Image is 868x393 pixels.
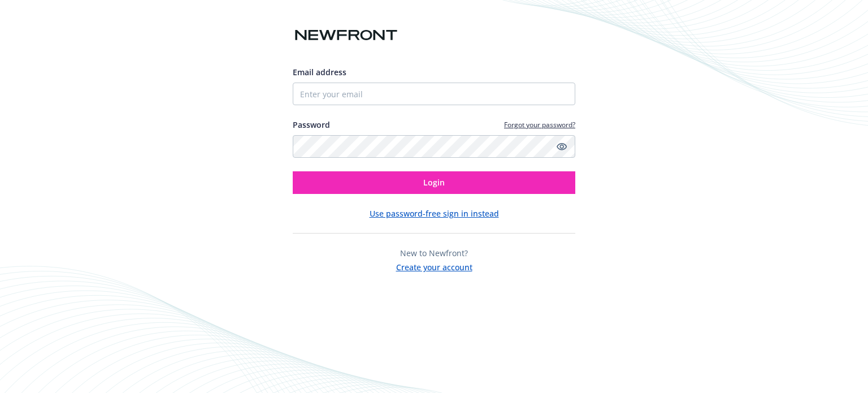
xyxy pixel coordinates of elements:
label: Password [293,119,330,131]
a: Forgot your password? [504,120,575,129]
span: Email address [293,67,346,77]
input: Enter your email [293,83,575,105]
span: Login [423,177,445,188]
input: Enter your password [293,135,575,158]
button: Use password-free sign in instead [370,208,499,219]
button: Create your account [396,259,472,273]
span: New to Newfront? [400,248,468,258]
a: Show password [555,140,568,153]
img: Newfront logo [293,25,400,45]
button: Login [293,171,575,194]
